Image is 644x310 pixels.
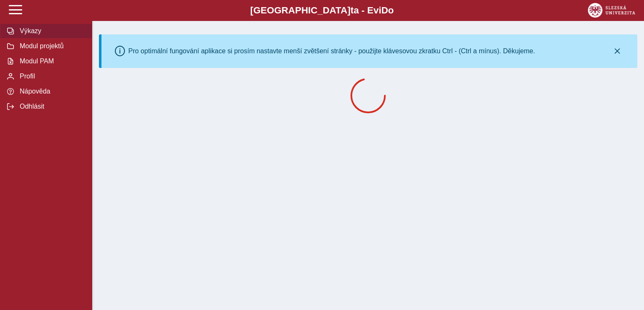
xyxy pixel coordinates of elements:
[17,103,85,110] span: Odhlásit
[128,47,535,55] div: Pro optimální fungování aplikace si prosím nastavte menší zvětšení stránky - použijte klávesovou ...
[588,3,635,18] img: logo_web_su.png
[17,27,85,35] span: Výkazy
[17,42,85,50] span: Modul projektů
[17,73,85,80] span: Profil
[388,5,394,16] span: o
[351,5,353,16] span: t
[17,88,85,95] span: Nápověda
[17,57,85,65] span: Modul PAM
[25,5,619,16] b: [GEOGRAPHIC_DATA] a - Evi
[381,5,388,16] span: D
